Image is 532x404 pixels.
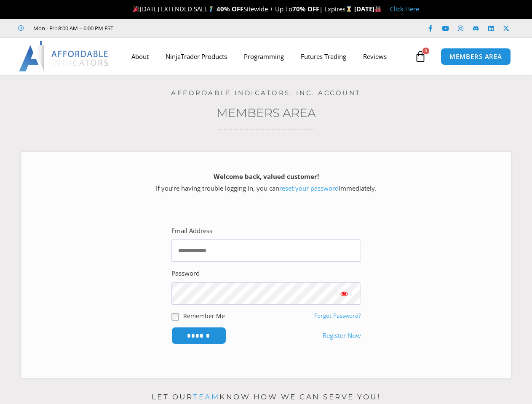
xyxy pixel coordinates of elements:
[449,53,502,60] span: MEMBERS AREA
[292,47,355,66] a: Futures Trading
[375,6,381,12] img: 🏭
[327,282,361,305] button: Show password
[133,6,139,12] img: 🎉
[355,47,395,66] a: Reviews
[36,171,496,194] p: If you’re having trouble logging in, you can immediately.
[125,24,251,32] iframe: Customer reviews powered by Trustpilot
[346,6,352,12] img: ⌛
[183,311,225,320] label: Remember Me
[314,312,361,319] a: Forgot Password?
[208,6,214,12] img: 🏌️‍♂️
[279,184,339,192] a: reset your password
[214,172,319,181] strong: Welcome back, valued customer!
[422,48,429,54] span: 0
[402,44,439,69] a: 0
[323,330,361,342] a: Register Now
[390,5,419,13] a: Click Here
[171,268,200,279] label: Password
[217,5,243,13] strong: 40% OFF
[292,5,319,13] strong: 70% OFF
[123,47,157,66] a: About
[19,41,110,72] img: LogoAI | Affordable Indicators – NinjaTrader
[31,23,113,33] span: Mon - Fri: 8:00 AM – 6:00 PM EST
[171,225,212,237] label: Email Address
[123,47,412,66] nav: Menu
[354,5,382,13] strong: [DATE]
[157,47,235,66] a: NinjaTrader Products
[171,89,361,97] a: Affordable Indicators, Inc. Account
[217,106,316,120] a: Members Area
[235,47,292,66] a: Programming
[193,393,219,401] a: team
[441,48,511,65] a: MEMBERS AREA
[131,5,354,13] span: [DATE] EXTENDED SALE Sitewide + Up To | Expires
